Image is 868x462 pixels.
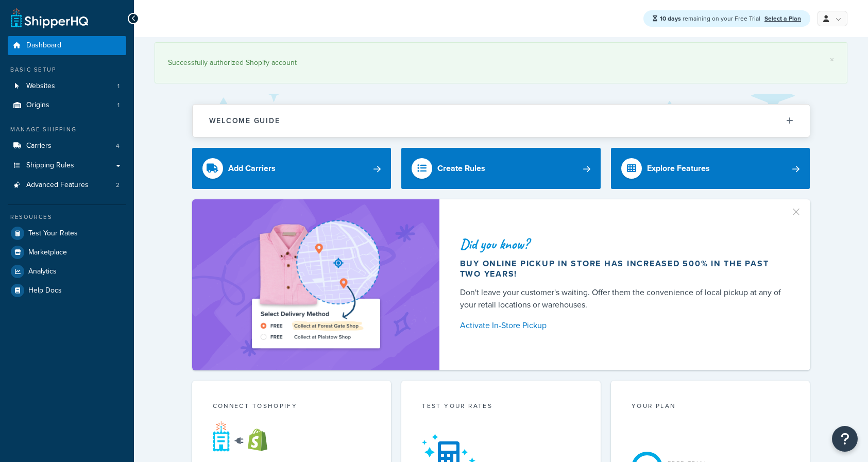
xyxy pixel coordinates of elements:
img: connect-shq-shopify-9b9a8c5a.svg [213,421,277,452]
a: Help Docs [8,281,126,300]
div: Resources [8,213,126,221]
span: 1 [117,82,120,91]
a: × [830,56,834,64]
li: Origins [8,96,126,115]
span: Carriers [26,142,52,150]
li: Advanced Features [8,176,126,195]
span: 2 [116,181,120,190]
a: Test Your Rates [8,224,126,243]
div: Successfully authorized Shopify account [168,56,834,70]
li: Websites [8,77,126,96]
div: Buy online pickup in store has increased 500% in the past two years! [460,259,786,279]
div: Add Carriers [228,161,276,176]
li: Carriers [8,136,126,156]
span: 1 [117,101,120,110]
h2: Welcome Guide [209,117,280,125]
a: Add Carriers [192,148,392,189]
button: Welcome Guide [193,105,810,137]
div: Did you know? [460,237,786,251]
a: Select a Plan [764,14,801,23]
span: Shipping Rules [26,161,74,170]
a: Carriers4 [8,136,126,156]
div: Basic Setup [8,65,126,74]
div: Manage Shipping [8,125,126,134]
strong: 10 days [660,14,681,23]
a: Create Rules [401,148,601,189]
span: Help Docs [28,286,62,295]
span: Advanced Features [26,181,89,190]
div: Your Plan [632,401,790,413]
span: Test Your Rates [28,229,78,238]
span: remaining on your Free Trial [660,14,762,23]
div: Explore Features [647,161,710,176]
span: Analytics [28,267,57,276]
span: Origins [26,101,49,110]
div: Connect to Shopify [213,401,371,413]
a: Dashboard [8,36,126,55]
a: Advanced Features2 [8,176,126,195]
a: Websites1 [8,77,126,96]
a: Origins1 [8,96,126,115]
div: Test your rates [422,401,580,413]
a: Marketplace [8,243,126,262]
a: Activate In-Store Pickup [460,318,786,333]
img: ad-shirt-map-b0359fc47e01cab431d101c4b569394f6a03f54285957d908178d52f29eb9668.png [223,215,409,355]
a: Analytics [8,262,126,281]
a: Explore Features [611,148,810,189]
button: Open Resource Center [832,426,858,452]
a: Shipping Rules [8,156,126,175]
div: Create Rules [437,161,485,176]
span: Websites [26,82,55,91]
span: Dashboard [26,41,61,50]
span: 4 [116,142,120,150]
span: Marketplace [28,248,67,257]
div: Don't leave your customer's waiting. Offer them the convenience of local pickup at any of your re... [460,286,786,311]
